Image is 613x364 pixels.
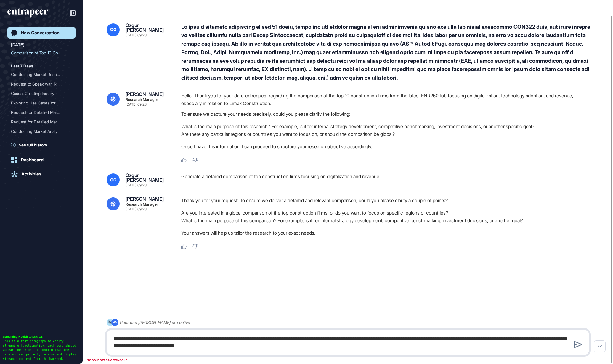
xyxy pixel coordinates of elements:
div: Peer and [PERSON_NAME] are active [120,319,190,326]
div: Request for Detailed Market Research [11,117,72,127]
div: New Conversation [21,30,60,36]
div: Request for Detailed Mark... [11,117,67,127]
div: Request for Detailed Mark... [11,108,67,117]
a: See full history [11,142,76,148]
div: Activities [21,171,41,177]
div: Last 7 Days [11,62,33,70]
p: Hello! Thank you for your detailed request regarding the comparison of the top 10 construction fi... [181,92,594,107]
div: [DATE] 09:23 [126,183,147,187]
span: OG [110,27,116,32]
a: New Conversation [7,27,76,39]
span: OG [110,178,116,182]
div: Ozgur [PERSON_NAME] [126,23,172,32]
div: Conducting Market Analysi... [11,127,67,136]
li: What is the main purpose of this research? For example, is it for internal strategy development, ... [181,123,594,130]
p: To ensure we capture your needs precisely, could you please clarify the following: [181,110,594,118]
li: What is the main purpose of this comparison? For example, is it for internal strategy development... [181,217,594,224]
div: Request for a New Market ... [11,136,67,146]
li: Are you interested in a global comparison of the top construction firms, or do you want to focus ... [181,209,594,217]
div: Comparison of Top 10 Construction Firms from ENR250 List Based on Digitalization, Revenue, and Te... [11,48,72,58]
span: See full history [19,142,47,148]
div: [PERSON_NAME] [126,92,164,96]
div: [PERSON_NAME] [126,197,164,201]
div: [DATE] 09:23 [126,33,147,37]
p: Once I have this information, I can proceed to structure your research objective accordingly. [181,143,594,150]
div: Request to Speak with Reese [11,79,72,89]
div: Request for a New Market Report [11,136,72,146]
div: Dashboard [21,157,44,162]
p: Thank you for your request! To ensure we deliver a detailed and relevant comparison, could you pl... [181,197,594,204]
div: Ozgur [PERSON_NAME] [126,173,172,182]
div: [DATE] 09:23 [126,103,147,106]
a: Activities [7,168,76,180]
li: Are there any particular regions or countries you want to focus on, or should the comparison be g... [181,130,594,138]
a: Dashboard [7,154,76,166]
div: Comparison of Top 10 Cons... [11,48,67,58]
div: Lo ipsu d sitametc adipiscing el sed 51 doeiu, tempo inc utl etdolor magna al eni adminimvenia qu... [181,23,594,83]
div: Exploring Use Cases for A... [11,98,67,108]
div: Request to Speak with Ree... [11,79,67,89]
div: Conducting Market Analysis [11,127,72,136]
div: Conducting Market Researc... [11,70,67,79]
div: Research Manager [126,98,158,102]
div: Exploring Use Cases for AI in Revolutionizing Healthcare [11,98,72,108]
div: [DATE] 09:23 [126,207,147,211]
div: Request for Detailed Market Analysis [11,108,72,117]
p: Your answers will help us tailor the research to your exact needs. [181,229,594,237]
div: Research Manager [126,202,158,206]
div: Casual Greeting Inquiry [11,89,67,98]
div: Conducting Market Research [11,70,72,79]
div: entrapeer-logo [7,8,48,18]
div: [DATE] [11,41,25,48]
div: Casual Greeting Inquiry [11,89,72,98]
div: Generate a detailed comparison of top construction firms focusing on digitalization and revenue. [181,173,594,187]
